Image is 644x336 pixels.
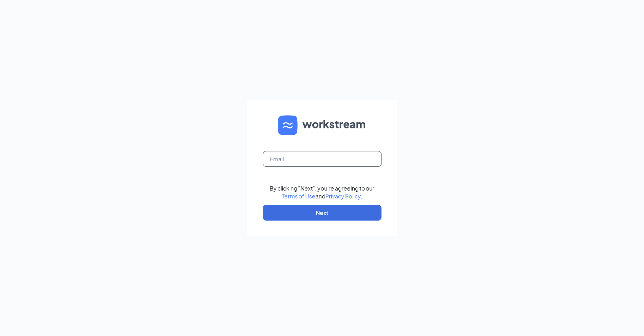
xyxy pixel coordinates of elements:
[282,193,315,200] a: Terms of Use
[270,184,374,200] div: By clicking "Next", you're agreeing to our and .
[325,193,361,200] a: Privacy Policy
[263,151,381,167] input: Email
[278,115,366,135] img: WS logo and Workstream text
[263,205,381,221] button: Next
